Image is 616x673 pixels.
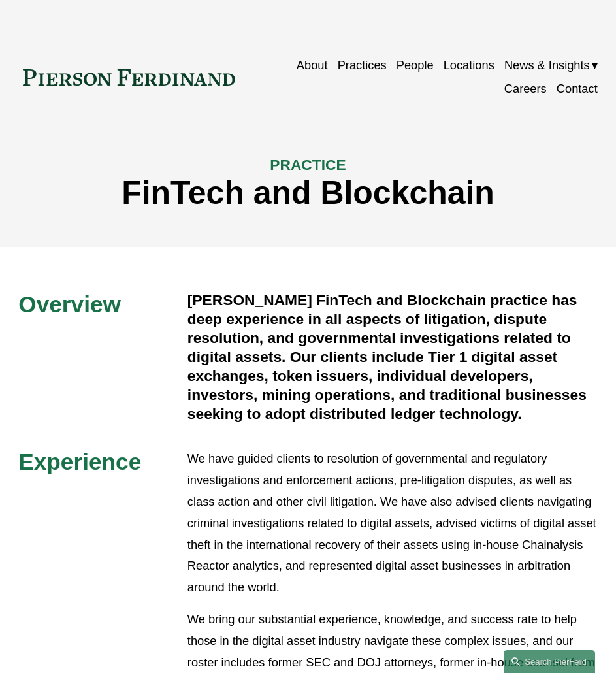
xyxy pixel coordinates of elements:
[504,54,598,78] a: folder dropdown
[557,78,598,102] a: Contact
[397,54,434,78] a: People
[504,55,590,76] span: News & Insights
[504,78,547,102] a: Careers
[444,54,494,78] a: Locations
[338,54,387,78] a: Practices
[18,291,121,317] span: Overview
[187,291,598,423] h4: [PERSON_NAME] FinTech and Blockchain practice has deep experience in all aspects of litigation, d...
[270,156,346,173] span: PRACTICE
[297,54,328,78] a: About
[18,174,597,212] h1: FinTech and Blockchain
[187,448,598,599] p: We have guided clients to resolution of governmental and regulatory investigations and enforcemen...
[504,650,595,673] a: Search this site
[18,449,141,474] span: Experience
